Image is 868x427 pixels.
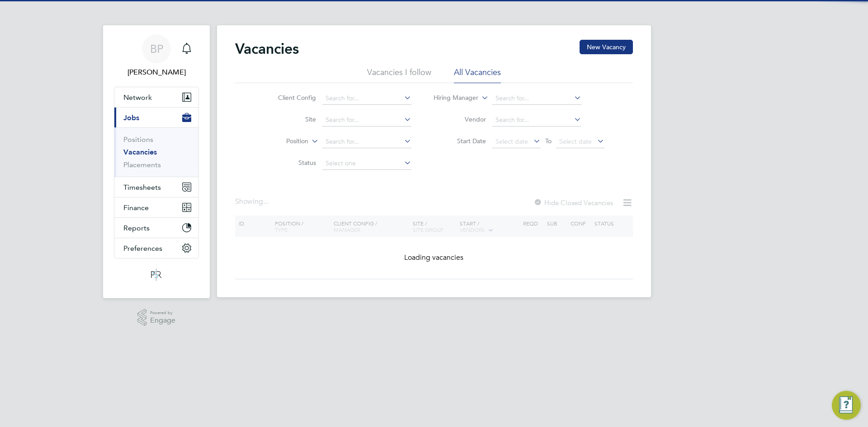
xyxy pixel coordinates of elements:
span: Reports [123,224,150,232]
label: Status [264,159,316,167]
button: Preferences [114,238,198,258]
span: Preferences [123,244,162,253]
button: Engage Resource Center [832,391,861,420]
button: Network [114,87,198,107]
span: Engage [150,317,175,324]
nav: Main navigation [103,25,210,298]
span: Select date [495,137,528,145]
label: Vendor [434,115,486,123]
a: Vacancies [123,148,157,156]
label: Hide Closed Vacancies [533,198,613,207]
div: Jobs [114,127,198,177]
input: Select one [322,157,411,170]
span: Powered by [150,309,175,317]
button: Reports [114,218,198,238]
span: Finance [123,203,149,212]
a: Go to home page [114,267,199,282]
input: Search for... [492,92,581,105]
a: Positions [123,135,153,144]
a: Placements [123,160,161,169]
li: All Vacancies [454,67,501,83]
h2: Vacancies [235,40,299,58]
button: Finance [114,197,198,217]
span: BP [150,43,163,55]
div: Showing [235,197,270,206]
span: Jobs [123,113,139,122]
label: Client Config [264,94,316,102]
img: psrsolutions-logo-retina.png [148,267,165,282]
label: Start Date [434,137,486,145]
input: Search for... [322,136,411,148]
li: Vacancies I follow [367,67,431,83]
input: Search for... [322,114,411,127]
a: Powered byEngage [137,309,176,326]
span: Ben Perkin [114,67,199,78]
a: BP[PERSON_NAME] [114,34,199,78]
span: Network [123,93,152,102]
span: To [542,135,554,147]
span: Timesheets [123,183,161,192]
span: Select date [559,137,592,145]
input: Search for... [322,92,411,105]
button: New Vacancy [580,40,633,54]
label: Position [256,137,308,146]
button: Timesheets [114,177,198,197]
span: ... [263,197,269,206]
label: Site [264,115,316,123]
input: Search for... [492,114,581,127]
label: Hiring Manager [426,94,478,103]
button: Jobs [114,108,198,127]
